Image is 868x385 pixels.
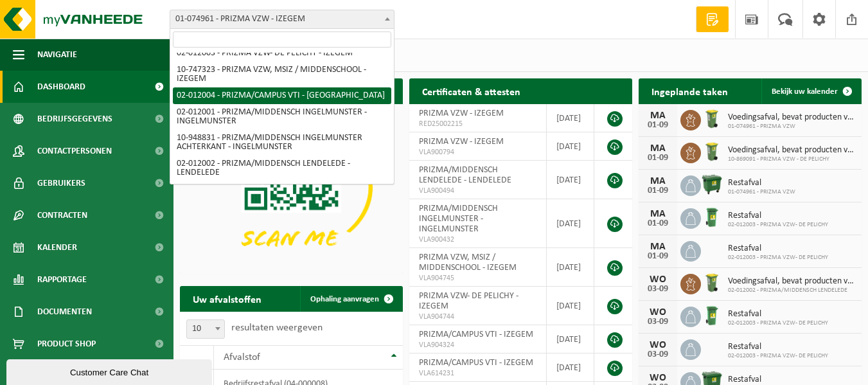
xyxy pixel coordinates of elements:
[547,287,594,325] td: [DATE]
[300,286,402,312] a: Ophaling aanvragen
[37,264,87,296] span: Rapportage
[645,121,671,130] div: 01-09
[728,276,855,287] span: Voedingsafval, bevat producten van dierlijke oorsprong, onverpakt, categorie 3
[639,78,741,103] h2: Ingeplande taken
[645,252,671,261] div: 01-09
[547,132,594,161] td: [DATE]
[419,109,504,118] span: PRIZMA VZW - IZEGEM
[645,219,671,228] div: 01-09
[728,352,828,360] span: 02-012003 - PRIZMA VZW- DE PELICHY
[186,319,225,339] span: 10
[224,352,260,363] span: Afvalstof
[728,319,828,327] span: 02-012003 - PRIZMA VZW- DE PELICHY
[37,39,77,71] span: Navigatie
[37,103,112,135] span: Bedrijfsgegevens
[419,340,536,350] span: VLA904324
[728,156,855,163] span: 10-869091 - PRIZMA VZW - DE PELICHY
[37,167,85,199] span: Gebruikers
[645,340,671,350] div: WO
[419,147,536,157] span: VLA900794
[37,71,85,103] span: Dashboard
[701,272,723,294] img: WB-0140-HPE-GN-50
[37,231,77,264] span: Kalender
[645,318,671,327] div: 03-09
[173,130,391,156] li: 10-948831 - PRIZMA/MIDDENSCH INGELMUNSTER ACHTERKANT - INGELMUNSTER
[645,111,671,121] div: MA
[170,10,394,29] span: 01-074961 - PRIZMA VZW - IZEGEM
[231,323,323,333] label: resultaten weergeven
[645,242,671,252] div: MA
[6,357,215,385] iframe: chat widget
[180,286,274,311] h2: Uw afvalstoffen
[728,342,828,352] span: Restafval
[419,358,533,368] span: PRIZMA/CAMPUS VTI - IZEGEM
[728,188,795,196] span: 01-074961 - PRIZMA VZW
[419,235,536,245] span: VLA900432
[728,287,855,294] span: 02-012002 - PRIZMA/MIDDENSCH LENDELEDE
[170,10,394,28] span: 01-074961 - PRIZMA VZW - IZEGEM
[173,87,391,104] li: 02-012004 - PRIZMA/CAMPUS VTI - [GEOGRAPHIC_DATA]
[419,368,536,379] span: VLA614231
[547,354,594,382] td: [DATE]
[645,176,671,186] div: MA
[173,156,391,181] li: 02-012002 - PRIZMA/MIDDENSCH LENDELEDE - LENDELEDE
[419,204,498,234] span: PRIZMA/MIDDENSCH INGELMUNSTER - INGELMUNSTER
[728,112,855,123] span: Voedingsafval, bevat producten van dierlijke oorsprong, onverpakt, categorie 3
[310,295,379,303] span: Ophaling aanvragen
[419,119,536,129] span: RED25002215
[173,45,391,62] li: 02-012003 - PRIZMA VZW- DE PELICHY - IZEGEM
[419,253,517,273] span: PRIZMA VZW, MSIZ / MIDDENSCHOOL - IZEGEM
[419,330,533,339] span: PRIZMA/CAMPUS VTI - IZEGEM
[409,78,533,103] h2: Certificaten & attesten
[37,199,87,231] span: Contracten
[701,305,723,327] img: WB-0240-HPE-GN-01
[645,285,671,294] div: 03-09
[419,137,504,147] span: PRIZMA VZW - IZEGEM
[645,186,671,195] div: 01-09
[772,87,838,96] span: Bekijk uw kalender
[645,373,671,383] div: WO
[547,104,594,132] td: [DATE]
[728,221,828,229] span: 02-012003 - PRIZMA VZW- DE PELICHY
[419,186,536,196] span: VLA900494
[761,78,860,104] a: Bekijk uw kalender
[728,123,855,130] span: 01-074961 - PRIZMA VZW
[180,104,403,271] img: Download de VHEPlus App
[728,244,828,254] span: Restafval
[547,248,594,287] td: [DATE]
[645,350,671,359] div: 03-09
[728,309,828,319] span: Restafval
[37,296,92,328] span: Documenten
[728,375,817,385] span: Restafval
[547,325,594,354] td: [DATE]
[419,291,518,311] span: PRIZMA VZW- DE PELICHY - IZEGEM
[547,161,594,199] td: [DATE]
[419,312,536,322] span: VLA904744
[645,209,671,219] div: MA
[419,165,511,185] span: PRIZMA/MIDDENSCH LENDELEDE - LENDELEDE
[728,145,855,156] span: Voedingsafval, bevat producten van dierlijke oorsprong, onverpakt, categorie 3
[645,307,671,318] div: WO
[701,108,723,130] img: WB-0140-HPE-GN-50
[728,254,828,262] span: 02-012003 - PRIZMA VZW- DE PELICHY
[645,143,671,154] div: MA
[37,135,112,167] span: Contactpersonen
[173,104,391,130] li: 02-012001 - PRIZMA/MIDDENSCH INGELMUNSTER - INGELMUNSTER
[173,62,391,87] li: 10-747323 - PRIZMA VZW, MSIZ / MIDDENSCHOOL - IZEGEM
[419,273,536,283] span: VLA904745
[37,328,96,360] span: Product Shop
[701,174,723,195] img: WB-1100-HPE-GN-01
[728,178,795,188] span: Restafval
[728,211,828,221] span: Restafval
[645,154,671,163] div: 01-09
[701,141,723,163] img: WB-0140-HPE-GN-51
[701,206,723,228] img: WB-0240-HPE-GN-01
[547,199,594,248] td: [DATE]
[187,320,224,338] span: 10
[645,274,671,285] div: WO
